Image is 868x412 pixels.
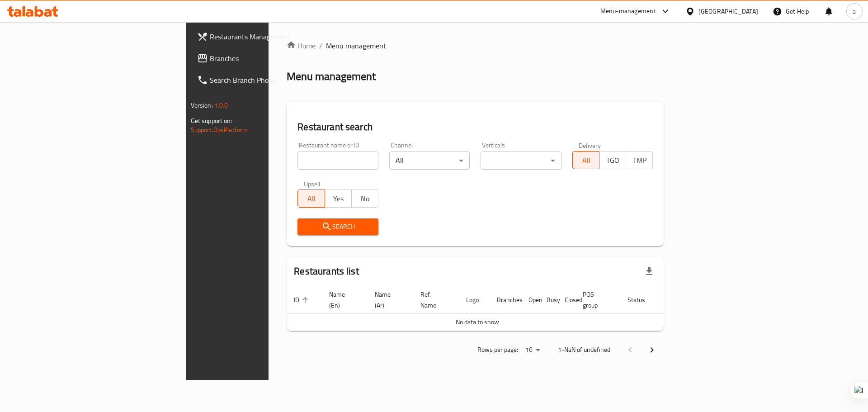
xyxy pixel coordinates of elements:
[305,221,371,232] span: Search
[626,151,653,169] button: TMP
[539,286,557,314] th: Busy
[287,286,699,331] table: enhanced table
[557,286,576,314] th: Closed
[521,286,539,314] th: Open
[297,152,378,170] input: Search for restaurant name or ID..
[477,344,518,355] p: Rows per page:
[210,31,324,42] span: Restaurants Management
[297,218,378,235] button: Search
[297,120,653,134] h2: Restaurant search
[287,69,376,84] h2: Menu management
[641,339,663,361] button: Next page
[294,265,359,278] h2: Restaurants list
[191,124,248,136] a: Support.OpsPlatform
[304,180,321,187] label: Upsell
[329,289,357,311] span: Name (En)
[297,189,325,208] button: All
[355,192,375,205] span: No
[558,344,610,355] p: 1-NaN of undefined
[294,294,311,305] span: ID
[522,343,543,357] div: Rows per page:
[190,69,331,91] a: Search Branch Phone
[210,53,324,64] span: Branches
[579,142,601,148] label: Delivery
[599,151,626,169] button: TGO
[351,189,378,208] button: No
[302,192,321,205] span: All
[326,40,386,51] span: Menu management
[389,152,470,170] div: All
[325,189,352,208] button: Yes
[853,6,856,16] span: a
[698,6,758,16] div: [GEOGRAPHIC_DATA]
[600,6,656,17] div: Menu-management
[576,154,596,167] span: All
[191,115,232,127] span: Get support on:
[630,154,649,167] span: TMP
[287,40,664,51] nav: breadcrumb
[459,286,490,314] th: Logo
[627,294,657,305] span: Status
[638,260,660,282] div: Export file
[603,154,623,167] span: TGO
[191,99,213,111] span: Version:
[329,192,348,205] span: Yes
[456,316,499,328] span: No data to show
[190,47,331,69] a: Branches
[481,152,561,170] div: ​
[190,26,331,47] a: Restaurants Management
[420,289,448,311] span: Ref. Name
[490,286,521,314] th: Branches
[210,75,324,85] span: Search Branch Phone
[214,99,228,111] span: 1.0.0
[572,151,599,169] button: All
[583,289,609,311] span: POS group
[375,289,402,311] span: Name (Ar)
